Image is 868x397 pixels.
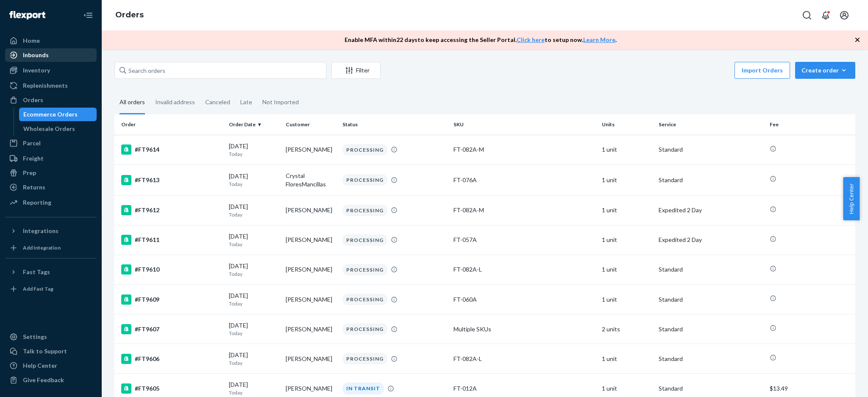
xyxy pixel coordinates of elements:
[5,180,97,194] a: Returns
[5,359,97,372] a: Help Center
[342,264,387,275] div: PROCESSING
[453,384,595,393] div: FT-012A
[23,81,68,90] div: Replenishments
[23,96,43,104] div: Orders
[225,114,282,135] th: Order Date
[120,91,145,114] div: All orders
[121,175,222,185] div: #FT9613
[240,91,252,113] div: Late
[659,355,763,363] p: Standard
[345,36,617,44] p: Enable MFA within 22 days to keep accessing the Seller Portal. to setup now. .
[836,7,853,24] button: Open account menu
[598,314,655,344] td: 2 units
[121,324,222,334] div: #FT9607
[229,211,279,218] p: Today
[229,142,279,158] div: [DATE]
[229,321,279,337] div: [DATE]
[229,150,279,158] p: Today
[655,114,766,135] th: Service
[5,93,97,107] a: Orders
[23,110,78,119] div: Ecommerce Orders
[282,344,339,374] td: [PERSON_NAME]
[453,176,595,184] div: FT-076A
[23,376,64,384] div: Give Feedback
[19,108,97,121] a: Ecommerce Orders
[5,64,97,77] a: Inventory
[450,314,598,344] td: Multiple SKUs
[23,169,36,177] div: Prep
[659,236,763,244] p: Expedited 2 Day
[453,236,595,244] div: FT-057A
[817,7,834,24] button: Open notifications
[5,48,97,62] a: Inbounds
[659,145,763,154] p: Standard
[121,383,222,394] div: #FT9605
[282,225,339,255] td: [PERSON_NAME]
[798,7,815,24] button: Open Search Box
[282,255,339,284] td: [PERSON_NAME]
[23,154,44,163] div: Freight
[121,235,222,245] div: #FT9611
[659,295,763,304] p: Standard
[453,355,595,363] div: FT-082A-L
[262,91,299,113] div: Not Imported
[5,241,97,255] a: Add Integration
[108,3,150,28] ol: breadcrumbs
[23,361,57,370] div: Help Center
[598,344,655,374] td: 1 unit
[19,122,97,136] a: Wholesale Orders
[121,294,222,305] div: #FT9609
[598,225,655,255] td: 1 unit
[23,227,58,235] div: Integrations
[598,285,655,314] td: 1 unit
[229,359,279,366] p: Today
[229,262,279,278] div: [DATE]
[23,198,51,207] div: Reporting
[205,91,230,113] div: Canceled
[342,234,387,246] div: PROCESSING
[583,36,615,43] a: Learn More
[734,62,790,79] button: Import Orders
[5,265,97,279] button: Fast Tags
[23,183,45,192] div: Returns
[453,265,595,274] div: FT-082A-L
[229,300,279,307] p: Today
[659,325,763,333] p: Standard
[229,351,279,366] div: [DATE]
[5,152,97,165] a: Freight
[342,383,384,394] div: IN TRANSIT
[5,34,97,47] a: Home
[23,268,50,276] div: Fast Tags
[342,323,387,335] div: PROCESSING
[5,196,97,209] a: Reporting
[659,206,763,214] p: Expedited 2 Day
[9,11,45,19] img: Flexport logo
[23,333,47,341] div: Settings
[342,174,387,186] div: PROCESSING
[342,353,387,364] div: PROCESSING
[229,241,279,248] p: Today
[342,144,387,155] div: PROCESSING
[517,36,545,43] a: Click here
[5,166,97,180] a: Prep
[843,177,860,220] span: Help Center
[598,135,655,164] td: 1 unit
[229,330,279,337] p: Today
[23,347,67,355] div: Talk to Support
[282,164,339,195] td: Crystal FloresMancillas
[229,389,279,396] p: Today
[121,264,222,275] div: #FT9610
[155,91,195,113] div: Invalid address
[23,125,75,133] div: Wholesale Orders
[453,206,595,214] div: FT-082A-M
[659,384,763,393] p: Standard
[282,285,339,314] td: [PERSON_NAME]
[114,62,326,79] input: Search orders
[5,282,97,296] a: Add Fast Tag
[332,66,380,75] div: Filter
[229,292,279,307] div: [DATE]
[5,373,97,387] button: Give Feedback
[23,285,53,292] div: Add Fast Tag
[598,195,655,225] td: 1 unit
[121,205,222,215] div: #FT9612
